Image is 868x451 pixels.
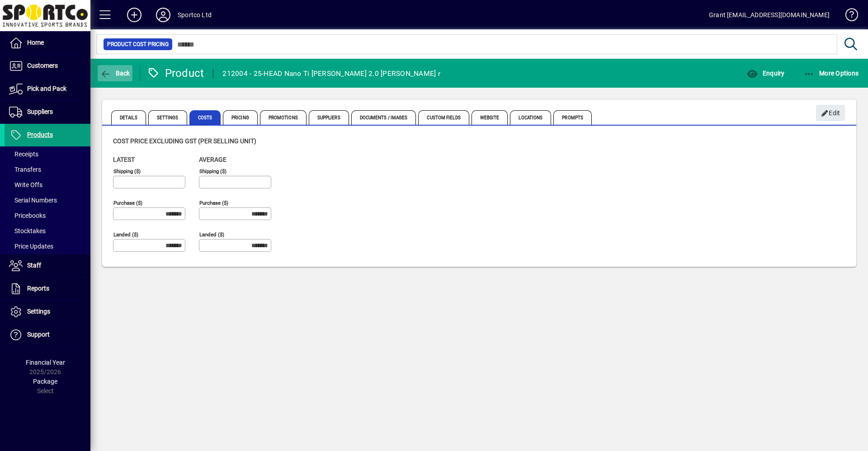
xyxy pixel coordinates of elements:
[5,193,90,208] a: Serial Numbers
[5,146,90,162] a: Receipts
[9,150,38,158] span: Receipts
[5,162,90,177] a: Transfers
[9,197,57,204] span: Serial Numbers
[113,137,256,145] span: Cost price excluding GST (per selling unit)
[472,110,508,125] span: Website
[5,254,90,277] a: Staff
[9,181,42,188] span: Write Offs
[113,231,138,238] mat-label: Landed ($)
[5,78,90,100] a: Pick and Pack
[27,62,58,69] span: Customers
[178,8,212,22] div: Sportco Ltd
[816,105,845,121] button: Edit
[510,110,551,125] span: Locations
[27,285,49,292] span: Reports
[5,223,90,239] a: Stocktakes
[199,168,226,174] mat-label: Shipping ($)
[149,7,178,23] button: Profile
[9,243,53,250] span: Price Updates
[709,8,830,22] div: Grant [EMAIL_ADDRESS][DOMAIN_NAME]
[148,110,187,125] span: Settings
[5,101,90,123] a: Suppliers
[26,359,65,366] span: Financial Year
[5,208,90,223] a: Pricebooks
[223,110,258,125] span: Pricing
[553,110,592,125] span: Prompts
[27,108,53,115] span: Suppliers
[351,110,416,125] span: Documents / Images
[5,277,90,300] a: Reports
[113,200,142,206] mat-label: Purchase ($)
[113,168,141,174] mat-label: Shipping ($)
[33,378,57,385] span: Package
[9,227,46,235] span: Stocktakes
[260,110,307,125] span: Promotions
[199,156,226,163] span: Average
[309,110,349,125] span: Suppliers
[5,301,90,323] a: Settings
[98,65,132,81] button: Back
[5,177,90,193] a: Write Offs
[107,40,169,49] span: Product Cost Pricing
[821,106,840,121] span: Edit
[747,70,784,77] span: Enquiry
[9,166,41,173] span: Transfers
[27,308,50,315] span: Settings
[189,110,221,125] span: Costs
[111,110,146,125] span: Details
[5,32,90,54] a: Home
[5,324,90,346] a: Support
[222,66,440,81] div: 212004 - 25-HEAD Nano Ti [PERSON_NAME] 2.0 [PERSON_NAME] r
[120,7,149,23] button: Add
[27,85,66,92] span: Pick and Pack
[100,70,130,77] span: Back
[113,156,135,163] span: Latest
[5,55,90,77] a: Customers
[90,65,140,81] app-page-header-button: Back
[418,110,469,125] span: Custom Fields
[9,212,46,219] span: Pricebooks
[199,200,228,206] mat-label: Purchase ($)
[147,66,204,80] div: Product
[839,2,857,31] a: Knowledge Base
[27,331,50,338] span: Support
[27,39,44,46] span: Home
[27,131,53,138] span: Products
[5,239,90,254] a: Price Updates
[745,65,787,81] button: Enquiry
[804,70,859,77] span: More Options
[802,65,861,81] button: More Options
[199,231,224,238] mat-label: Landed ($)
[27,262,41,269] span: Staff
